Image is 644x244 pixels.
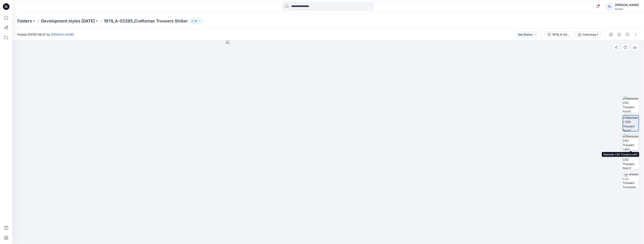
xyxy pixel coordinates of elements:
span: Posted [DATE] 06:57 by [17,32,74,37]
a: [PERSON_NAME] [51,33,74,36]
div: Colorway 1 [583,32,598,37]
img: Blaklader C50 Trousers Front1 [623,96,639,112]
a: Folders [17,18,32,24]
a: Development styles [DATE] [41,18,95,24]
button: 10 [189,18,202,24]
img: Blaklader C50 Trousers Back1 [623,115,639,131]
p: 10 [195,19,197,23]
div: Guston [615,7,639,10]
div: [PERSON_NAME] [615,2,639,7]
button: Colorway 1 [575,31,601,38]
img: Blaklader C50 Trousers Left1 [623,134,639,150]
img: eyJhbGciOiJIUzI1NiIsImtpZCI6IjAiLCJzbHQiOiJzZXMiLCJ0eXAiOiJKV1QifQ.eyJkYXRhIjp7InR5cGUiOiJzdG9yYW... [226,40,430,244]
button: 1979_A-02395_Craftsman Trousers Striker [545,31,574,38]
div: 1979_A-02395_Craftsman Trousers Striker [552,32,571,37]
img: Blaklader C50 Trousers Right1 [623,153,639,169]
div: TL [606,3,613,10]
button: Details [616,31,623,38]
img: Blaklader C50 Trousers Turntable [623,172,639,188]
p: 1979_A-02395_Craftsman Trousers Striker [104,18,188,24]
